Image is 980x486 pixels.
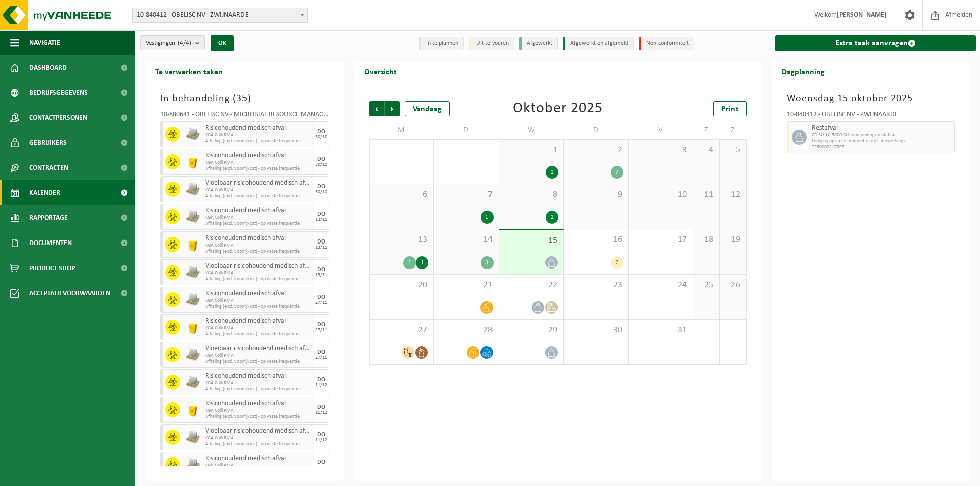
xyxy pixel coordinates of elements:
span: KGA Colli RMA [205,380,312,386]
span: 1 [504,145,559,156]
span: Lediging op vaste frequentie (excl. verwerking) [812,138,952,144]
span: 26 [725,280,741,291]
span: 24 [634,280,688,291]
td: Z [720,121,747,139]
td: M [369,121,434,139]
li: Non-conformiteit [639,37,694,50]
a: Print [713,101,747,116]
span: Volgende [385,101,400,116]
img: LP-SB-00050-HPE-22 [185,154,200,169]
span: Afhaling (excl. voorrijkost) - op vaste frequentie [205,304,312,310]
span: KGA Colli RMA [205,215,312,221]
span: Navigatie [29,30,60,55]
td: W [499,121,564,139]
div: 1 [481,211,494,224]
div: DO [317,129,325,135]
span: 22 [504,280,559,291]
span: Risicohoudend medisch afval [205,372,312,380]
div: DO [317,267,325,273]
span: 25 [698,280,714,291]
span: KGA Colli RMA [205,298,312,304]
span: 20 [375,280,429,291]
span: KGA Colli RMA [205,187,312,193]
span: Gebruikers [29,130,67,155]
div: DO [317,294,325,300]
span: 10-840412 - OBELISC NV - ZWIJNAARDE [133,8,307,22]
img: LP-PA-00000-WDN-11 [185,182,200,197]
div: DO [317,184,325,190]
img: LP-PA-00000-WDN-11 [185,457,200,472]
span: Contracten [29,155,68,180]
span: KGA Colli RMA [205,325,312,331]
span: 16 [569,234,623,246]
img: LP-PA-00000-WDN-11 [185,265,200,280]
span: Dashboard [29,55,67,80]
span: Vloeibaar risicohoudend medisch afval [205,345,312,353]
h3: In behandeling ( ) [160,91,329,106]
div: DO [317,432,325,438]
div: 3 [481,256,494,269]
li: Uit te voeren [469,37,514,50]
span: Restafval [812,124,952,132]
div: 11/12 [315,383,327,388]
div: 10-840412 - OBELISC NV - ZWIJNAARDE [787,111,955,121]
span: Acceptatievoorwaarden [29,281,110,306]
span: Contactpersonen [29,105,87,130]
div: 30/10 [315,135,327,140]
span: 9 [569,189,623,200]
div: 1 [416,256,428,269]
div: 25/12 [315,465,327,470]
span: CR-SU-1C-5000-CU semi-ondergr-restafval [812,132,952,138]
div: 2 [546,166,558,179]
img: LP-PA-00000-WDN-11 [185,347,200,362]
img: LP-PA-00000-WDN-11 [185,127,200,142]
img: LP-PA-00000-WDN-11 [185,375,200,390]
span: Risicohoudend medisch afval [205,152,312,160]
img: LP-SB-00050-HPE-22 [185,320,200,335]
div: DO [317,239,325,245]
div: 7 [611,256,623,269]
div: DO [317,349,325,355]
count: (4/4) [178,40,191,46]
span: KGA Colli RMA [205,435,312,441]
span: Bedrijfsgegevens [29,80,88,105]
div: 30/10 [315,162,327,167]
span: 19 [725,234,741,246]
li: Afgewerkt [519,37,558,50]
span: 29 [504,325,559,336]
span: 23 [569,280,623,291]
span: KGA Colli RMA [205,408,312,414]
td: Z [693,121,720,139]
span: Afhaling (excl. voorrijkost) - op vaste frequentie [205,386,312,392]
img: LP-PA-00000-WDN-11 [185,292,200,307]
li: In te plannen [419,37,464,50]
span: Kalender [29,180,60,205]
span: 10 [634,189,688,200]
span: Afhaling (excl. voorrijkost) - op vaste frequentie [205,359,312,365]
span: Vorige [369,101,384,116]
span: Afhaling (excl. voorrijkost) - op vaste frequentie [205,249,312,255]
span: KGA Colli RMA [205,160,312,166]
span: Risicohoudend medisch afval [205,400,312,408]
span: 31 [634,325,688,336]
span: Documenten [29,230,72,256]
div: 27/11 [315,355,327,360]
div: 13/11 [315,245,327,250]
span: 17 [634,234,688,246]
span: Afhaling (excl. voorrijkost) - op vaste frequentie [205,276,312,282]
span: Risicohoudend medisch afval [205,124,312,132]
span: 30 [569,325,623,336]
div: 11/12 [315,438,327,443]
div: 27/11 [315,300,327,305]
img: LP-PA-00000-WDN-11 [185,430,200,445]
span: 12 [725,189,741,200]
h3: Woensdag 15 oktober 2025 [787,91,955,106]
div: DO [317,377,325,383]
span: 7 [439,189,494,200]
a: Extra taak aanvragen [775,35,976,51]
span: 15 [504,235,559,247]
span: Print [721,105,739,113]
span: Vloeibaar risicohoudend medisch afval [205,262,312,270]
span: Risicohoudend medisch afval [205,317,312,325]
span: 27 [375,325,429,336]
